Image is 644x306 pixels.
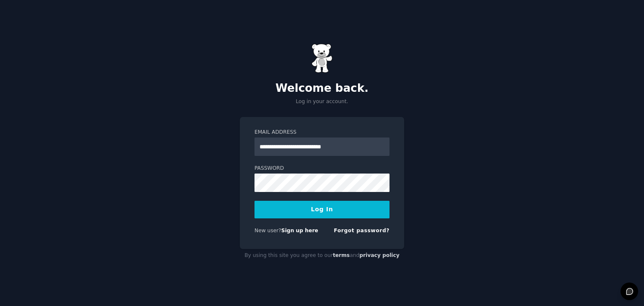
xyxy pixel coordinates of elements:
a: Sign up here [281,228,318,233]
label: Email Address [254,129,390,136]
span: New user? [254,228,281,233]
button: Log In [254,201,390,218]
p: Log in your account. [240,98,404,106]
label: Password [254,165,390,172]
img: Gummy Bear [312,44,332,73]
a: terms [333,252,350,258]
h2: Welcome back. [240,82,404,95]
div: By using this site you agree to our and [240,249,404,262]
a: Forgot password? [334,228,390,233]
a: privacy policy [359,252,400,258]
